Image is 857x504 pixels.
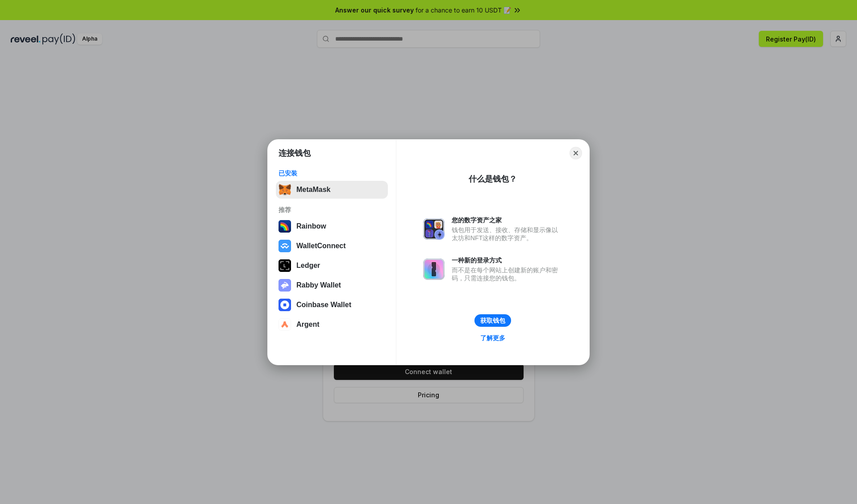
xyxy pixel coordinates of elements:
[480,317,505,325] div: 获取钱包
[279,318,291,331] img: svg+xml,%3Csvg%20width%3D%2228%22%20height%3D%2228%22%20viewBox%3D%220%200%2028%2028%22%20fill%3D...
[276,237,388,255] button: WalletConnect
[279,148,311,158] h1: 连接钱包
[296,301,351,309] div: Coinbase Wallet
[296,262,320,270] div: Ledger
[296,186,330,194] div: MetaMask
[276,181,388,199] button: MetaMask
[452,266,562,282] div: 而不是在每个网站上创建新的账户和密码，只需连接您的钱包。
[480,334,505,342] div: 了解更多
[570,147,582,159] button: Close
[279,169,385,177] div: 已安装
[276,276,388,294] button: Rabby Wallet
[296,222,326,230] div: Rainbow
[423,218,445,240] img: svg+xml,%3Csvg%20xmlns%3D%22http%3A%2F%2Fwww.w3.org%2F2000%2Fsvg%22%20fill%3D%22none%22%20viewBox...
[279,206,385,214] div: 推荐
[279,220,291,233] img: svg+xml,%3Csvg%20width%3D%22120%22%20height%3D%22120%22%20viewBox%3D%220%200%20120%20120%22%20fil...
[279,299,291,311] img: svg+xml,%3Csvg%20width%3D%2228%22%20height%3D%2228%22%20viewBox%3D%220%200%2028%2028%22%20fill%3D...
[296,281,341,289] div: Rabby Wallet
[279,183,291,196] img: svg+xml,%3Csvg%20fill%3D%22none%22%20height%3D%2233%22%20viewBox%3D%220%200%2035%2033%22%20width%...
[452,256,562,264] div: 一种新的登录方式
[469,174,517,184] div: 什么是钱包？
[475,332,511,344] a: 了解更多
[474,314,511,327] button: 获取钱包
[296,321,320,329] div: Argent
[276,316,388,333] button: Argent
[276,217,388,235] button: Rainbow
[452,216,562,224] div: 您的数字资产之家
[276,257,388,275] button: Ledger
[279,279,291,292] img: svg+xml,%3Csvg%20xmlns%3D%22http%3A%2F%2Fwww.w3.org%2F2000%2Fsvg%22%20fill%3D%22none%22%20viewBox...
[423,258,445,280] img: svg+xml,%3Csvg%20xmlns%3D%22http%3A%2F%2Fwww.w3.org%2F2000%2Fsvg%22%20fill%3D%22none%22%20viewBox...
[279,259,291,272] img: svg+xml,%3Csvg%20xmlns%3D%22http%3A%2F%2Fwww.w3.org%2F2000%2Fsvg%22%20width%3D%2228%22%20height%3...
[276,296,388,314] button: Coinbase Wallet
[279,240,291,252] img: svg+xml,%3Csvg%20width%3D%2228%22%20height%3D%2228%22%20viewBox%3D%220%200%2028%2028%22%20fill%3D...
[452,226,562,242] div: 钱包用于发送、接收、存储和显示像以太坊和NFT这样的数字资产。
[296,242,346,250] div: WalletConnect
